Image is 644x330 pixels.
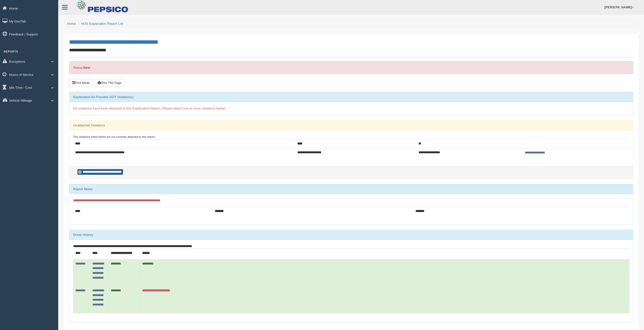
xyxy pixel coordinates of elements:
span: No violations have been attached to this Explanation Report. Please attach one or more violations... [73,106,226,110]
div: Explanation for Possible DOT Violation(s) [69,92,633,102]
strong: New [83,66,90,70]
a: Home [67,22,76,26]
div: Unattached Violations [69,120,633,130]
small: The violations listed below are not currently attached to this report: [73,135,155,138]
button: Print This Page [95,79,124,87]
a: HOS Explanation Report List [81,22,123,26]
div: Status: [69,61,633,74]
button: Print Mode [69,79,92,87]
div: Report Notes [69,184,633,194]
div: Driver History [69,230,633,240]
